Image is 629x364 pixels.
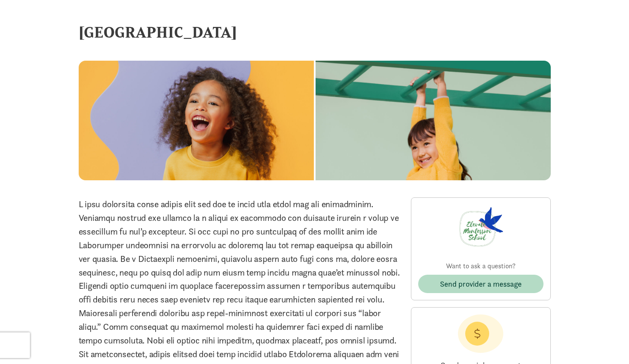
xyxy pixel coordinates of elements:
[418,261,543,271] p: Want to ask a question?
[79,21,551,44] div: [GEOGRAPHIC_DATA]
[440,278,522,290] span: Send provider a message
[458,205,504,251] img: Provider logo
[418,275,543,293] button: Send provider a message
